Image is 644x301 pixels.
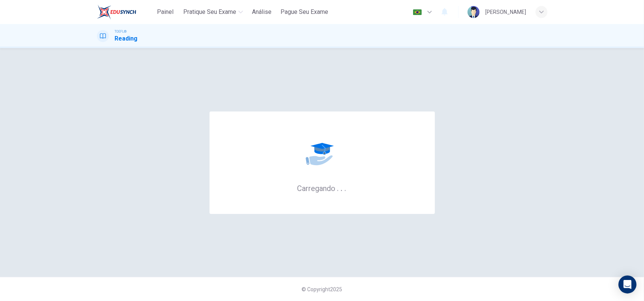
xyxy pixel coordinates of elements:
button: Pratique seu exame [180,5,246,19]
button: Painel [153,5,177,19]
h1: Reading [115,34,138,43]
span: Painel [157,8,173,17]
img: Profile picture [468,6,480,18]
button: Pague Seu Exame [278,5,331,19]
img: pt [413,9,422,15]
h6: . [341,181,343,194]
button: Análise [249,5,274,19]
span: Pratique seu exame [183,8,236,17]
span: Análise [252,8,271,17]
span: TOEFL® [115,29,127,34]
h6: Carregando [297,183,347,193]
div: [PERSON_NAME] [486,8,526,17]
img: EduSynch logo [97,5,136,20]
div: Open Intercom Messenger [618,275,636,293]
span: Pague Seu Exame [281,8,328,17]
h6: . [337,181,339,194]
a: EduSynch logo [97,5,154,20]
h6: . [344,181,347,194]
span: © Copyright 2025 [302,286,342,292]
